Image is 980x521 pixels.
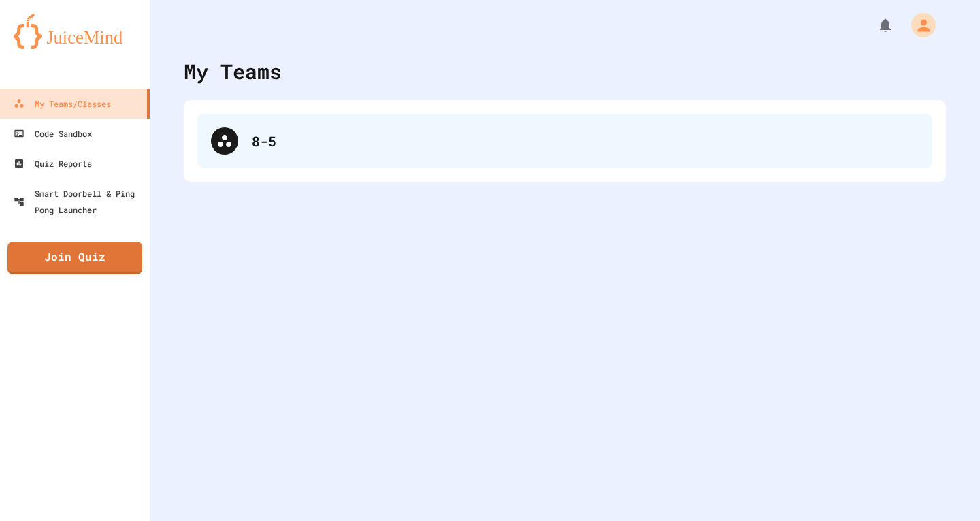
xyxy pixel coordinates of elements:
[14,125,92,142] div: Code Sandbox
[852,14,897,37] div: My Notifications
[184,56,282,86] div: My Teams
[7,242,142,274] a: Join Quiz
[14,155,92,172] div: Quiz Reports
[897,10,939,41] div: My Account
[14,185,144,218] div: Smart Doorbell & Ping Pong Launcher
[252,131,919,151] div: 8-5
[197,114,932,168] div: 8-5
[14,95,111,112] div: My Teams/Classes
[14,14,136,49] img: logo-orange.svg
